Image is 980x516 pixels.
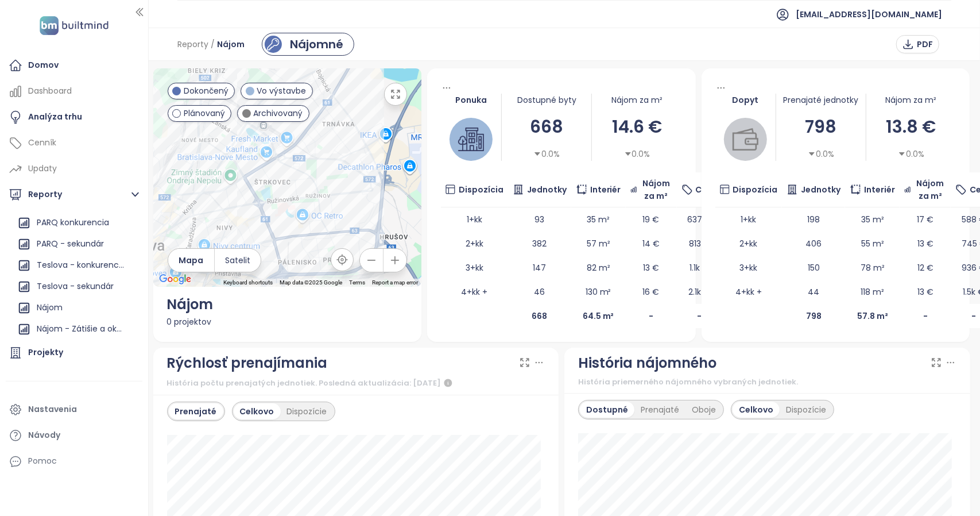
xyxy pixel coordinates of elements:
div: Oboje [685,402,722,418]
span: caret-down [533,150,541,158]
span: 2.1k € [689,286,711,298]
span: Archivovaný [254,107,303,120]
div: Nájom za m² [866,94,956,106]
div: 0.0% [624,148,650,160]
div: 0.0% [533,148,560,160]
span: caret-down [808,150,816,158]
b: 64.5 m² [583,310,614,322]
span: Nájom [217,34,245,55]
span: Map data ©2025 Google [280,279,342,286]
div: Updaty [28,161,57,176]
div: Teslova - sekundár [14,278,140,296]
span: Reporty [177,34,208,55]
span: Interiér [590,183,621,196]
div: Nájom [14,299,140,317]
div: Prenajaté [169,403,223,419]
span: 13 € [643,262,659,274]
a: Návody [6,424,142,447]
span: Dispozícia [733,183,777,196]
td: 1+kk [715,207,783,232]
a: Terms (opens in new tab) [349,279,365,286]
span: Plánovaný [184,107,225,120]
div: Prenajaté [634,402,685,418]
a: Dashboard [6,80,142,103]
div: Dashboard [28,84,72,98]
td: 46 [508,280,571,304]
td: 198 [782,207,845,232]
button: Reporty [6,183,142,206]
div: 0.0% [898,148,924,160]
div: PARQ - sekundár [14,235,140,253]
td: 4+kk + [715,280,783,304]
div: 14.6 € [592,113,681,140]
a: Updaty [6,157,142,180]
span: 1.1k € [690,262,710,274]
td: 57 m² [571,232,626,256]
span: 13 € [917,286,933,298]
div: Dopyt [715,94,776,106]
span: Jednotky [801,183,840,196]
span: Nájom za m² [640,177,672,202]
div: Teslova - konkurencia [37,258,125,272]
button: Keyboard shortcuts [223,279,273,287]
span: / [211,34,215,55]
div: 668 [502,113,591,140]
span: Nájom za m² [914,177,946,202]
td: 3+kk [441,256,508,280]
div: Dispozície [281,403,334,419]
div: PARQ konkurencia [14,214,140,232]
td: 382 [508,232,571,256]
span: Vo výstavbe [257,84,307,97]
td: 2+kk [441,232,508,256]
span: Interiér [864,183,895,196]
div: Nájomné [290,36,343,53]
button: PDF [896,35,939,53]
div: História nájomného [578,352,716,374]
img: wallet [733,126,758,152]
span: caret-down [898,150,906,158]
td: 78 m² [845,256,900,280]
span: [EMAIL_ADDRESS][DOMAIN_NAME] [796,1,942,28]
div: Teslova - konkurencia [14,256,140,275]
div: 798 [776,113,866,140]
td: 35 m² [845,207,900,232]
div: PARQ - sekundár [37,237,104,251]
td: 93 [508,207,571,232]
td: 118 m² [845,280,900,304]
td: 130 m² [571,280,626,304]
div: Nájom - Zátišie a okolie [14,320,140,338]
b: 798 [806,310,822,322]
span: PDF [917,38,933,51]
span: Satelit [225,254,250,267]
b: - [923,310,928,322]
span: 19 € [643,214,660,225]
a: Projekty [6,341,142,364]
div: Prenajaté jednotky [776,94,866,106]
a: rent [262,33,354,56]
div: Projekty [28,345,63,360]
div: 0 projektov [167,315,408,328]
div: Ponuka [441,94,501,106]
td: 2+kk [715,232,783,256]
b: - [649,310,653,322]
b: 668 [532,310,547,322]
div: Pomoc [28,454,57,468]
a: Nastavenia [6,398,142,421]
div: História priemerného nájomného vybraných jednotiek. [578,376,956,388]
div: Celkovo [733,402,780,418]
td: 150 [782,256,845,280]
td: 4+kk + [441,280,508,304]
span: Cena [696,183,718,196]
span: 13 € [917,238,933,249]
div: Celkovo [234,403,281,419]
img: logo [36,14,112,37]
div: Nájom - Zátišie a okolie [37,322,125,336]
span: 12 € [917,262,933,274]
div: História počtu prenajatých jednotiek. Posledná aktualizácia: [DATE] [167,376,545,390]
td: 406 [782,232,845,256]
span: Dispozícia [459,183,503,196]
